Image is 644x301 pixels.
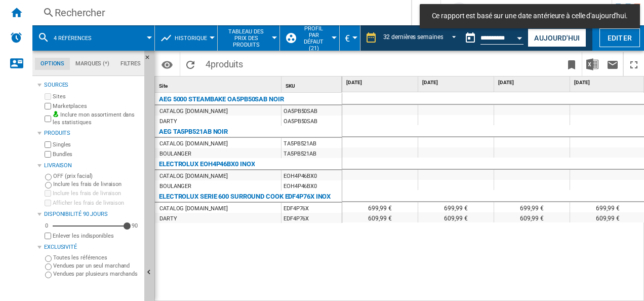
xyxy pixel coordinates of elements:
div: EOH4P46BX0 [281,170,342,180]
div: Sources [44,81,140,89]
input: Vendues par plusieurs marchands [45,272,52,278]
div: BOULANGER [159,181,191,192]
div: EDF4P76X [281,213,342,223]
div: ELECTROLUX EOH4P46BX0 INOX [159,158,255,170]
div: SKU Sort None [284,77,342,92]
div: Profil par défaut (21) [285,25,334,51]
label: OFF (prix facial) [53,172,140,180]
input: OFF (prix facial) [45,174,52,180]
md-tab-item: Filtres [115,58,146,70]
input: Toutes les références [45,255,52,262]
button: Plein écran [624,52,644,76]
div: 609,99 € [342,212,418,222]
div: 699,99 € [418,202,494,212]
div: BOULANGER [159,149,191,159]
md-menu: Currency [340,25,360,51]
button: md-calendar [460,28,480,48]
div: Site Sort None [157,77,281,92]
button: Recharger [180,52,200,76]
span: Historique [175,35,207,42]
label: Vendues par un seul marchand [53,262,140,270]
div: Disponibilité 90 Jours [44,210,140,218]
div: [DATE] [344,77,418,89]
label: Afficher les frais de livraison [53,199,140,207]
span: 4 références [54,35,92,42]
button: Editer [599,28,640,47]
div: EDF4P76X [281,203,342,213]
div: CATALOG [DOMAIN_NAME] [159,204,228,214]
input: Singles [45,141,51,148]
div: 0 [43,222,51,230]
div: 609,99 € [494,212,570,222]
span: Ce rapport est basé sur une date antérieure à celle d'aujourd'hui. [429,11,631,21]
button: Options [157,55,177,73]
div: EOH4P46BX0 [281,180,342,191]
button: Créer un favoris [561,52,582,76]
div: CATALOG [DOMAIN_NAME] [159,106,228,117]
div: 699,99 € [342,202,418,212]
input: Afficher les frais de livraison [45,200,51,206]
md-tab-item: Marques (*) [70,58,115,70]
div: Exclusivité [44,243,140,251]
div: CATALOG [DOMAIN_NAME] [159,139,228,149]
input: Inclure les frais de livraison [45,182,52,189]
div: 4 références [37,25,149,51]
div: 609,99 € [418,212,494,222]
div: ELECTROLUX SERIE 600 SURROUND COOK EDF4P76X INOX [159,191,331,203]
span: [DATE] [498,79,568,86]
div: [DATE] [420,77,494,89]
label: Inclure les frais de livraison [53,180,140,188]
input: Inclure les frais de livraison [45,190,51,197]
div: 699,99 € [494,202,570,212]
button: Envoyer ce rapport par email [602,52,623,76]
span: SKU [286,83,295,89]
div: Rechercher [55,6,385,20]
div: Sort None [157,77,281,92]
md-slider: Disponibilité [53,221,127,231]
label: Inclure mon assortiment dans les statistiques [53,111,140,127]
span: produits [211,59,243,69]
span: € [345,33,350,44]
div: 32 dernières semaines [383,33,444,41]
span: [DATE] [346,79,416,86]
button: Historique [175,25,212,51]
div: Historique [160,25,212,51]
div: Produits [44,129,140,137]
div: [DATE] [496,77,570,89]
label: Singles [53,141,140,148]
div: Livraison [44,162,140,170]
button: Open calendar [511,27,529,46]
img: alerts-logo.svg [10,31,22,44]
img: excel-24x24.png [586,58,598,70]
div: Sort None [284,77,342,92]
md-tab-item: Options [35,58,70,70]
input: Bundles [45,151,51,158]
span: [DATE] [574,79,643,86]
span: 4 [200,52,248,73]
input: Sites [45,93,51,100]
span: [DATE] [422,79,492,86]
div: AEG TA5PB521AB NOIR [159,126,228,138]
div: DARTY [159,214,177,224]
img: mysite-bg-18x18.png [53,111,59,117]
span: Site [159,83,168,89]
label: Enlever les indisponibles [53,232,140,240]
label: Sites [53,93,140,100]
button: 4 références [54,25,102,51]
md-select: REPORTS.WIZARD.STEPS.REPORT.STEPS.REPORT_OPTIONS.PERIOD: 32 dernières semaines [382,30,461,47]
label: Inclure les frais de livraison [53,190,140,197]
label: Vendues par plusieurs marchands [53,270,140,278]
label: Toutes les références [53,254,140,261]
input: Afficher les frais de livraison [45,233,51,239]
label: Marketplaces [53,102,140,110]
div: TA5PB521AB [281,138,342,148]
button: Aujourd'hui [528,28,586,47]
span: Profil par défaut (21) [299,25,329,52]
div: CATALOG [DOMAIN_NAME] [159,171,228,181]
button: Tableau des prix des produits [223,25,274,51]
div: AEG 5000 STEAMBAKE OA5PB50SAB NOIR [159,93,284,105]
button: € [345,25,355,51]
span: Tableau des prix des produits [223,28,269,48]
